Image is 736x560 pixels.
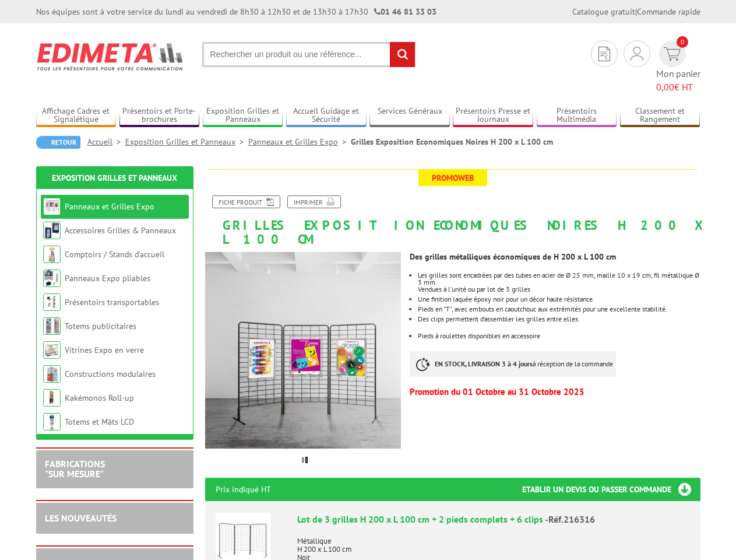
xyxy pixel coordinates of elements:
a: Services Généraux [369,106,450,125]
a: Présentoirs Multimédia [537,106,617,125]
p: Vendues à l'unité ou par lot de 3 grilles [418,286,700,293]
a: Fiche produit [212,195,280,208]
strong: EN STOCK, LIVRAISON 3 à 4 jours [435,359,533,368]
li: Pieds à roulettes disponibles en accessoire [418,332,700,339]
img: Comptoirs / Stands d'accueil [43,246,61,263]
span: 0 [677,36,688,48]
a: Classement et Rangement [620,106,700,125]
a: Panneaux Expo pliables [65,273,150,283]
img: Présentoirs transportables [43,293,61,311]
input: rechercher [390,42,415,67]
a: Constructions modulaires [65,369,156,379]
a: Accueil Guidage et Sécurité [286,106,367,125]
img: devis rapide [664,47,681,61]
span: Promoweb [418,170,487,186]
a: Commande rapide [637,6,700,17]
span: 0,00 [656,81,674,93]
img: Accessoires Grilles & Panneaux [43,222,61,239]
a: Présentoirs et Porte-brochures [119,106,200,125]
h3: Etablir un devis ou passer commande [522,478,700,501]
a: Vitrines Expo en verre [65,345,144,355]
img: Edimeta [36,35,185,78]
a: Retour [36,136,80,149]
p: Les grilles sont encadrées par des tubes en acier de Ø 25 mm, maille 10 x 19 cm, fil métallique Ø... [418,272,700,286]
a: Panneaux et Grilles Expo [65,201,154,212]
a: devis rapide 0 Mon panier 0,00€ HT [656,40,700,94]
img: Panneaux et Grilles Expo [43,198,61,215]
img: devis rapide [631,47,643,61]
a: Accessoires Grilles & Panneaux [65,225,176,236]
a: Accueil [87,136,125,147]
a: Affichage Cadres et Signalétique [36,106,117,125]
a: Présentoirs Presse et Journaux [453,106,533,125]
li: Une finition laquée époxy noir pour un décor haute résistance. [418,296,700,303]
div: Nos équipes sont à votre service du lundi au vendredi de 8h30 à 12h30 et de 13h30 à 17h30 [36,6,436,17]
a: Exposition Grilles et Panneaux [125,136,248,147]
span: Réf.216316 [548,513,595,525]
a: Panneaux et Grilles Expo [248,136,351,147]
input: Rechercher un produit ou une référence... [202,42,415,67]
p: Prix indiqué HT [216,478,271,501]
a: Exposition Grilles et Panneaux [203,106,283,125]
p: à réception de la commande [410,351,616,377]
p: Promotion du 01 Octobre au 31 Octobre 2025 [410,388,700,395]
img: Panneaux Expo pliables [43,269,61,287]
img: Vitrines Expo en verre [43,341,61,359]
span: Mon panier [656,67,700,94]
img: Totems publicitaires [43,317,61,335]
strong: Des grilles métalliques économiques de H 200 x L 100 cm [410,251,616,262]
a: Exposition Grilles et Panneaux [52,173,177,183]
a: Totems publicitaires [65,321,136,331]
a: Imprimer [287,195,341,208]
div: | [572,6,700,17]
li: Grilles Exposition Economiques Noires H 200 x L 100 cm [351,136,553,148]
span: € HT [656,80,700,94]
img: grilles_exposition_economiques_216316_216306_216016_216116.jpg [205,252,402,449]
li: Pieds en "T", avec embouts en caoutchouc aux extrémités pour une excellente stabilité. [418,306,700,313]
a: FABRICATIONS"Sur Mesure" [45,458,105,480]
a: Totems et Mâts LCD [65,416,134,427]
img: Kakémonos Roll-up [43,389,61,407]
img: Constructions modulaires [43,365,61,383]
img: devis rapide [598,47,610,61]
a: Comptoirs / Stands d'accueil [65,249,164,260]
a: Présentoirs transportables [65,297,159,307]
a: Kakémonos Roll-up [65,393,134,403]
p: Des clips permettent d’assembler les grilles entre elles. [418,316,700,323]
div: Lot de 3 grilles H 200 x L 100 cm + 2 pieds complets + 6 clips - [297,513,690,526]
a: LES NOUVEAUTÉS [45,512,117,524]
a: Catalogue gratuit [572,6,635,17]
img: Totems et Mâts LCD [43,413,61,430]
strong: 01 46 81 33 03 [374,6,436,17]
